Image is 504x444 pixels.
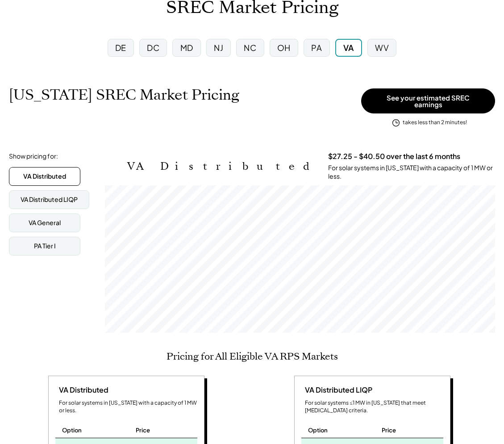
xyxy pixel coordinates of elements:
[403,119,467,126] div: takes less than 2 minutes!
[277,42,291,53] div: OH
[21,195,78,204] div: VA Distributed LIQP
[375,42,389,53] div: WV
[311,42,322,53] div: PA
[308,426,328,434] div: Option
[127,160,315,173] h2: VA Distributed
[328,163,495,181] div: For solar systems in [US_STATE] with a capacity of 1 MW or less.
[23,172,66,181] div: VA Distributed
[9,86,239,104] h1: [US_STATE] SREC Market Pricing
[29,218,61,227] div: VA General
[55,385,108,395] div: VA Distributed
[343,42,354,53] div: VA
[34,242,56,251] div: PA Tier I
[382,426,396,434] div: Price
[9,152,58,161] div: Show pricing for:
[59,399,197,415] div: For solar systems in [US_STATE] with a capacity of 1 MW or less.
[180,42,193,53] div: MD
[167,351,338,362] h2: Pricing for All Eligible VA RPS Markets
[214,42,223,53] div: NJ
[115,42,126,53] div: DE
[301,385,372,395] div: VA Distributed LIQP
[136,426,150,434] div: Price
[244,42,256,53] div: NC
[62,426,82,434] div: Option
[305,399,443,415] div: For solar systems ≤1 MW in [US_STATE] that meet [MEDICAL_DATA] criteria.
[147,42,159,53] div: DC
[361,88,495,113] button: See your estimated SREC earnings
[328,152,460,161] h3: $27.25 - $40.50 over the last 6 months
